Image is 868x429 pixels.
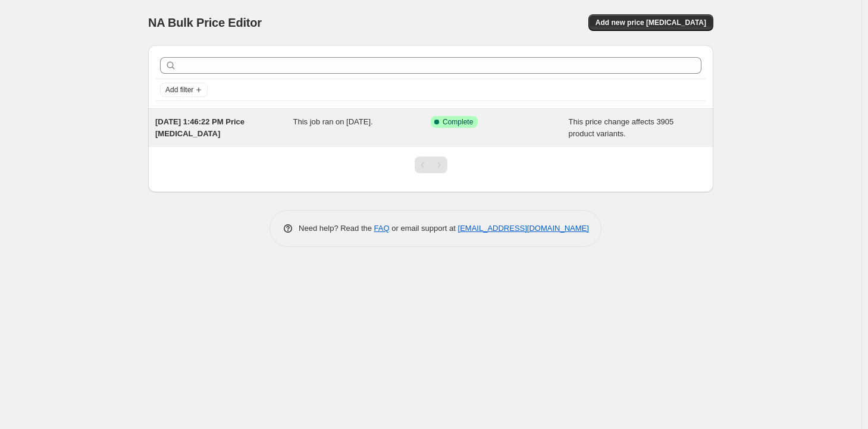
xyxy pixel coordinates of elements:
span: Add filter [165,85,193,95]
span: Add new price [MEDICAL_DATA] [596,18,706,27]
nav: Pagination [415,156,447,173]
button: Add new price [MEDICAL_DATA] [588,14,713,31]
span: This job ran on [DATE]. [293,117,373,126]
button: Add filter [160,83,208,97]
span: This price change affects 3905 product variants. [569,117,674,138]
a: [EMAIL_ADDRESS][DOMAIN_NAME] [458,224,589,233]
span: [DATE] 1:46:22 PM Price [MEDICAL_DATA] [155,117,245,138]
span: Complete [443,117,473,127]
span: Need help? Read the [299,224,374,233]
span: or email support at [390,224,458,233]
span: NA Bulk Price Editor [148,16,262,29]
a: FAQ [374,224,390,233]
